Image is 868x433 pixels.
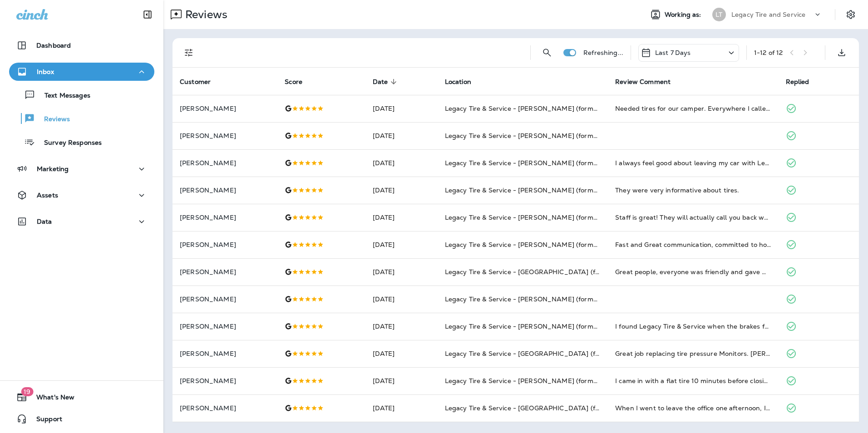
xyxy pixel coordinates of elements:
[180,105,270,112] p: [PERSON_NAME]
[445,78,483,86] span: Location
[731,11,805,18] p: Legacy Tire and Service
[365,122,438,149] td: [DATE]
[35,92,90,100] p: Text Messages
[180,350,270,357] p: [PERSON_NAME]
[583,49,623,56] p: Refreshing...
[843,6,859,23] button: Settings
[37,68,54,75] p: Inbox
[655,49,691,56] p: Last 7 Days
[9,212,154,231] button: Data
[180,214,270,221] p: [PERSON_NAME]
[615,78,671,86] span: Review Comment
[180,241,270,248] p: [PERSON_NAME]
[365,313,438,340] td: [DATE]
[9,388,154,406] button: 19What's New
[615,104,771,113] div: Needed tires for our camper. Everywhere I called said we would have to remove tires and bring for...
[182,8,227,21] p: Reviews
[365,149,438,177] td: [DATE]
[285,78,302,86] span: Score
[365,231,438,258] td: [DATE]
[9,186,154,204] button: Assets
[445,213,664,221] span: Legacy Tire & Service - [PERSON_NAME] (formerly Chelsea Tire Pros)
[135,5,160,24] button: Collapse Sidebar
[27,415,62,426] span: Support
[365,177,438,204] td: [DATE]
[365,367,438,394] td: [DATE]
[445,78,471,86] span: Location
[35,139,102,148] p: Survey Responses
[615,213,771,222] div: Staff is great! They will actually call you back when your parts come in. They have always been g...
[786,78,821,86] span: Replied
[615,349,771,358] div: Great job replacing tire pressure Monitors. David is great to work with. Very professional highly...
[37,192,58,199] p: Assets
[445,349,716,358] span: Legacy Tire & Service - [GEOGRAPHIC_DATA] (formerly Chalkville Auto & Tire Service)
[9,109,154,128] button: Reviews
[445,295,664,303] span: Legacy Tire & Service - [PERSON_NAME] (formerly Chelsea Tire Pros)
[445,186,664,194] span: Legacy Tire & Service - [PERSON_NAME] (formerly Chelsea Tire Pros)
[445,159,664,167] span: Legacy Tire & Service - [PERSON_NAME] (formerly Chelsea Tire Pros)
[373,78,400,86] span: Date
[9,36,154,54] button: Dashboard
[615,78,682,86] span: Review Comment
[445,241,664,249] span: Legacy Tire & Service - [PERSON_NAME] (formerly Chelsea Tire Pros)
[365,394,438,422] td: [DATE]
[180,295,270,303] p: [PERSON_NAME]
[445,104,664,113] span: Legacy Tire & Service - [PERSON_NAME] (formerly Chelsea Tire Pros)
[37,165,69,172] p: Marketing
[180,78,222,86] span: Customer
[9,133,154,152] button: Survey Responses
[21,387,33,396] span: 19
[36,42,71,49] p: Dashboard
[445,404,701,412] span: Legacy Tire & Service - [GEOGRAPHIC_DATA] (formerly Magic City Tire & Service)
[9,410,154,428] button: Support
[445,132,664,140] span: Legacy Tire & Service - [PERSON_NAME] (formerly Chelsea Tire Pros)
[615,376,771,385] div: I came in with a flat tire 10 minutes before closing, which I hate to do to anyone, and ya’ll hel...
[365,340,438,367] td: [DATE]
[180,323,270,330] p: [PERSON_NAME]
[37,218,52,225] p: Data
[665,11,703,19] span: Working as:
[445,268,701,276] span: Legacy Tire & Service - [GEOGRAPHIC_DATA] (formerly Magic City Tire & Service)
[538,44,556,62] button: Search Reviews
[445,322,664,330] span: Legacy Tire & Service - [PERSON_NAME] (formerly Chelsea Tire Pros)
[365,258,438,285] td: [DATE]
[180,78,211,86] span: Customer
[365,285,438,313] td: [DATE]
[365,95,438,122] td: [DATE]
[615,267,771,276] div: Great people, everyone was friendly and gave me a fair price for the removal and installation of ...
[9,63,154,81] button: Inbox
[180,268,270,276] p: [PERSON_NAME]
[754,49,783,56] div: 1 - 12 of 12
[180,44,198,62] button: Filters
[373,78,388,86] span: Date
[615,240,771,249] div: Fast and Great communication, committed to honest pricing
[285,78,314,86] span: Score
[180,159,270,167] p: [PERSON_NAME]
[833,44,851,62] button: Export as CSV
[180,404,270,412] p: [PERSON_NAME]
[445,377,664,385] span: Legacy Tire & Service - [PERSON_NAME] (formerly Chelsea Tire Pros)
[9,160,154,178] button: Marketing
[180,377,270,384] p: [PERSON_NAME]
[712,8,726,21] div: LT
[615,403,771,413] div: When I went to leave the office one afternoon, I had a flat right rear tire. When I aired it up, ...
[615,186,771,195] div: They were very informative about tires.
[9,85,154,104] button: Text Messages
[365,204,438,231] td: [DATE]
[27,394,74,404] span: What's New
[786,78,809,86] span: Replied
[615,158,771,167] div: I always feel good about leaving my car with Legacy Tire and Service! They are very professional ...
[615,322,771,331] div: I found Legacy Tire & Service when the brakes fell off my vehicle right in front of their store. ...
[180,132,270,139] p: [PERSON_NAME]
[35,115,70,124] p: Reviews
[180,187,270,194] p: [PERSON_NAME]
